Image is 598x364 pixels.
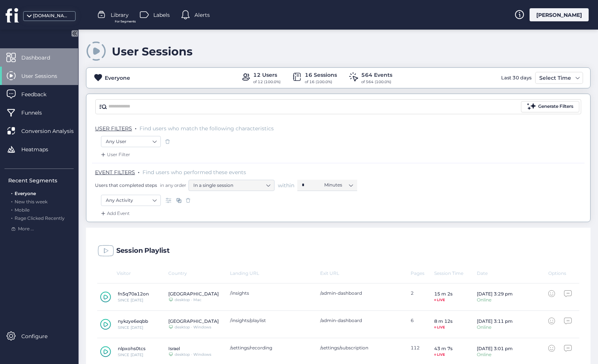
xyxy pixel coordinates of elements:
span: Library [111,11,129,19]
span: Alerts [194,11,210,19]
span: User Sessions [21,72,68,80]
div: /insights [230,290,313,296]
div: User Sessions [112,45,193,58]
div: of 16 (100.0%) [305,79,337,85]
div: Options [548,270,572,276]
div: Date [477,270,548,276]
div: 12 Users [253,71,280,79]
span: . [138,167,139,175]
span: . [11,214,12,221]
div: Pages [411,270,434,276]
div: 16 Sessions [305,71,337,79]
div: Online [477,352,513,357]
div: [DATE] 3:29 pm [477,291,513,297]
div: SINCE [DATE] [118,353,145,357]
div: nlpxohs0tcs [118,346,145,351]
div: Country [168,270,230,276]
nz-select-item: Any Activity [106,195,156,206]
div: fn5q70a12on [118,291,149,297]
div: /insights/playlist [230,318,313,323]
div: /admin-dashboard [320,290,403,296]
span: Everyone [15,191,36,196]
span: Labels [153,11,170,19]
span: . [11,206,12,213]
nz-select-item: Any User [106,136,156,147]
span: Mobile [15,207,30,213]
button: Generate Filters [521,101,579,112]
span: Find users who match the following characteristics [139,125,274,132]
span: EVENT FILTERS [95,169,135,176]
span: Heatmaps [21,145,59,154]
div: 2 [411,290,434,304]
div: SINCE [DATE] [118,326,148,330]
div: Landing URL [230,270,320,276]
div: Select Time [537,73,573,82]
nz-select-item: In a single session [193,180,270,191]
div: User Filter [99,151,130,158]
div: Recent Segments [8,176,74,185]
div: 43 m 7s [434,346,453,351]
div: [GEOGRAPHIC_DATA] [168,318,219,324]
nz-select-item: Minutes [324,179,353,191]
span: . [135,124,137,131]
div: /settings/subscription [320,345,403,351]
div: of 12 (100.0%) [253,79,280,85]
div: Add Event [99,210,130,217]
div: desktop · Mac [175,298,202,302]
div: Last 30 days [499,72,533,84]
div: Online [477,325,513,330]
span: New this week [15,199,47,204]
span: USER FILTERS [95,125,132,132]
span: Funnels [21,109,53,117]
div: 112 [411,345,434,358]
span: . [11,197,12,204]
div: desktop · Windows [175,325,211,329]
div: desktop · Windows [175,353,211,357]
div: 6 [411,318,434,331]
div: [PERSON_NAME] [530,8,589,21]
div: 8 m 12s [434,318,453,324]
span: Users that completed steps [95,182,157,188]
div: of 564 (100.0%) [361,79,392,85]
span: within [278,182,294,189]
span: Find users who performed these events [142,169,246,176]
div: 564 Events [361,71,392,79]
span: Configure [21,332,59,340]
div: SINCE [DATE] [118,298,149,302]
div: Session Playlist [116,247,170,255]
div: /settings/recording [230,345,313,351]
span: . [11,189,12,196]
div: Israel [168,346,211,351]
span: For Segments [115,19,136,24]
div: Session Time [434,270,477,276]
span: in any order [159,182,186,188]
span: Rage Clicked Recently [15,215,65,221]
div: [DATE] 3:01 pm [477,346,513,351]
span: More ... [18,225,34,233]
div: Generate Filters [538,103,573,110]
div: Exit URL [320,270,410,276]
div: nykzye6eqbb [118,318,148,324]
div: Everyone [105,74,130,82]
span: Feedback [21,90,58,98]
div: 15 m 2s [434,291,453,297]
div: Visitor [97,270,168,276]
div: Online [477,298,513,302]
span: Dashboard [21,54,61,62]
span: Conversion Analysis [21,127,85,135]
div: /admin-dashboard [320,318,403,323]
div: [DATE] 3:11 pm [477,318,513,324]
div: [GEOGRAPHIC_DATA] [168,291,219,297]
div: [DOMAIN_NAME] [33,12,70,19]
